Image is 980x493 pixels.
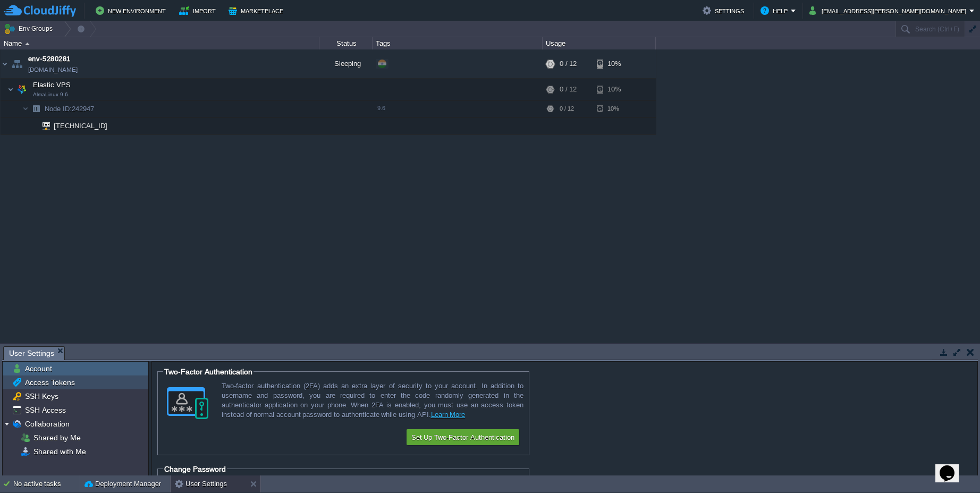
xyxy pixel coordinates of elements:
span: 242947 [44,104,96,113]
div: Two-factor authentication (2FA) adds an extra layer of security to your account. In addition to u... [222,381,523,420]
iframe: chat widget [935,450,969,482]
img: AMDAwAAAACH5BAEAAAAALAAAAAABAAEAAAICRAEAOw== [7,79,14,100]
div: 10% [597,49,631,78]
a: Shared with Me [31,447,88,456]
button: Set Up Two-Factor Authentication [408,431,518,444]
div: 0 / 12 [560,79,577,100]
button: Help [761,4,791,17]
a: [TECHNICAL_ID] [53,122,109,130]
button: Deployment Manager [85,479,161,489]
span: Two-Factor Authentication [164,367,252,376]
button: User Settings [175,479,227,489]
img: AMDAwAAAACH5BAEAAAAALAAAAAABAAEAAAICRAEAOw== [22,101,29,117]
a: Collaboration [23,419,71,429]
a: Learn More [431,411,466,419]
button: Marketplace [229,4,286,17]
div: Sleeping [319,49,373,78]
button: [EMAIL_ADDRESS][PERSON_NAME][DOMAIN_NAME] [809,4,969,17]
div: Name [1,37,319,49]
span: Change Password [164,465,226,473]
div: 0 / 12 [560,101,574,117]
img: CloudJiffy [4,4,76,18]
img: AMDAwAAAACH5BAEAAAAALAAAAAABAAEAAAICRAEAOw== [1,49,9,78]
button: Settings [703,4,747,17]
span: Node ID: [45,105,72,113]
a: Node ID:242947 [44,104,96,113]
button: Env Groups [4,21,56,36]
img: AMDAwAAAACH5BAEAAAAALAAAAAABAAEAAAICRAEAOw== [29,118,35,134]
a: SSH Keys [23,391,60,401]
span: AlmaLinux 9.6 [33,91,68,98]
span: [DOMAIN_NAME] [28,64,78,75]
a: Elastic VPSAlmaLinux 9.6 [32,81,72,89]
a: Account [23,364,54,373]
a: Access Tokens [23,378,77,387]
span: Elastic VPS [32,80,72,89]
button: New Environment [96,4,169,17]
button: Import [179,4,219,17]
div: 10% [597,79,631,100]
div: Tags [373,37,542,49]
span: [TECHNICAL_ID] [53,118,109,134]
div: 0 / 12 [560,49,577,78]
div: Usage [543,37,655,49]
a: env-5280281 [28,54,71,64]
img: AMDAwAAAACH5BAEAAAAALAAAAAABAAEAAAICRAEAOw== [25,43,30,45]
a: SSH Access [23,405,67,415]
img: AMDAwAAAACH5BAEAAAAALAAAAAABAAEAAAICRAEAOw== [29,101,44,117]
div: 10% [597,101,631,117]
img: AMDAwAAAACH5BAEAAAAALAAAAAABAAEAAAICRAEAOw== [14,79,29,100]
span: User Settings [9,347,54,360]
span: 9.6 [377,105,385,111]
img: AMDAwAAAACH5BAEAAAAALAAAAAABAAEAAAICRAEAOw== [10,49,24,78]
div: Status [320,37,372,49]
div: No active tasks [13,475,80,492]
img: AMDAwAAAACH5BAEAAAAALAAAAAABAAEAAAICRAEAOw== [35,118,50,134]
a: Shared by Me [31,433,82,442]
